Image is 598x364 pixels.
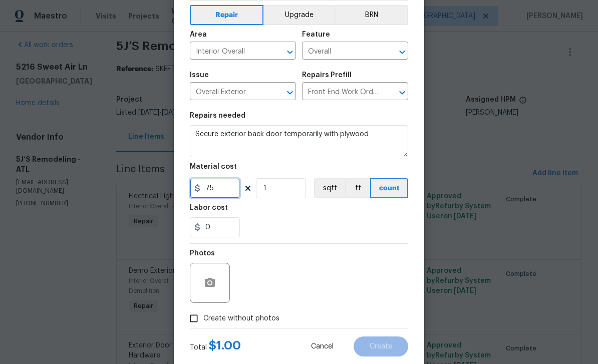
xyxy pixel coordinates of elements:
h5: Issue [190,72,209,79]
span: Cancel [311,343,334,350]
button: Open [395,45,409,59]
button: Open [283,45,297,59]
span: $ 1.00 [209,339,241,351]
button: Upgrade [263,5,335,25]
h5: Repairs needed [190,112,245,119]
button: Open [395,86,409,100]
h5: Photos [190,250,215,257]
span: Create [370,343,392,350]
h5: Area [190,31,207,38]
button: count [370,178,408,198]
button: sqft [314,178,345,198]
h5: Repairs Prefill [302,72,352,79]
span: Create without photos [203,313,279,324]
div: Total [190,340,241,352]
button: BRN [335,5,408,25]
button: Create [354,336,408,356]
h5: Material cost [190,163,237,170]
button: Repair [190,5,263,25]
button: Open [283,86,297,100]
h5: Labor cost [190,204,228,211]
h5: Feature [302,31,330,38]
button: Cancel [295,336,350,356]
button: ft [345,178,370,198]
textarea: Secure exterior back door temporarily with plywood [190,125,408,157]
